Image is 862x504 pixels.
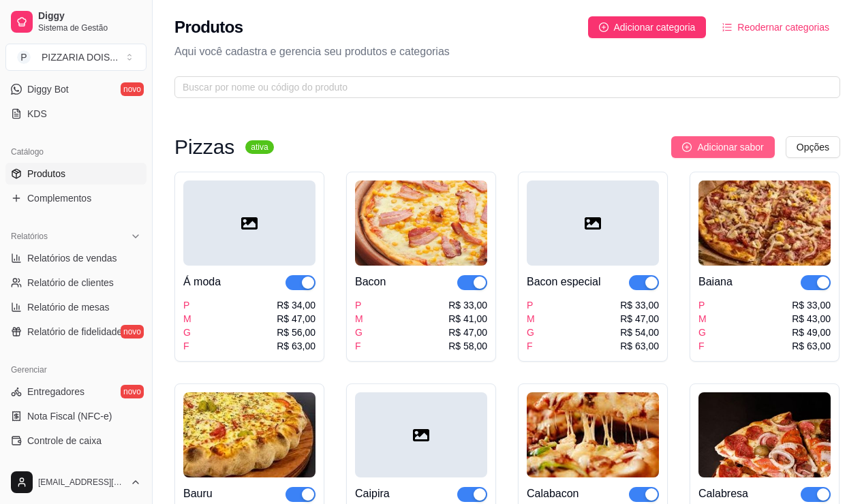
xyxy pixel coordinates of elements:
[792,339,831,353] div: R$ 63,00
[27,82,69,96] span: Diggy Bot
[174,16,243,38] h2: Produtos
[277,312,315,326] div: R$ 47,00
[588,16,707,38] button: Adicionar categoria
[355,486,390,502] div: Caipira
[5,405,147,427] a: Nota Fiscal (NFC-e)
[183,326,191,339] div: G
[5,44,147,71] button: Select a team
[620,298,659,312] div: R$ 33,00
[671,136,774,158] button: Adicionar sabor
[448,339,487,353] div: R$ 58,00
[5,430,147,452] a: Controle de caixa
[792,312,831,326] div: R$ 43,00
[38,10,141,22] span: Diggy
[183,392,315,477] img: product-image
[5,466,147,499] button: [EMAIL_ADDRESS][DOMAIN_NAME]
[5,296,147,318] a: Relatório de mesas
[698,326,707,339] div: G
[5,454,147,476] a: Controle de fiado
[527,339,535,353] div: F
[174,44,840,60] p: Aqui você cadastra e gerencia seu produtos e categorias
[698,180,831,266] img: product-image
[5,272,147,294] a: Relatório de clientes
[698,392,831,477] img: product-image
[27,251,117,265] span: Relatórios de vendas
[792,326,831,339] div: R$ 49,00
[27,409,112,423] span: Nota Fiscal (NFC-e)
[27,276,114,289] span: Relatório de clientes
[27,385,84,398] span: Entregadores
[620,326,659,339] div: R$ 54,00
[27,167,65,180] span: Produtos
[277,298,315,312] div: R$ 34,00
[698,486,748,502] div: Calabresa
[27,191,91,205] span: Complementos
[722,22,732,32] span: ordered-list
[5,163,147,185] a: Produtos
[711,16,840,38] button: Reodernar categorias
[5,103,147,125] a: KDS
[682,142,692,152] span: plus-circle
[355,180,487,266] img: product-image
[697,140,763,155] span: Adicionar sabor
[355,312,363,326] div: M
[27,325,122,338] span: Relatório de fidelidade
[245,140,273,154] sup: ativa
[38,22,141,33] span: Sistema de Gestão
[620,339,659,353] div: R$ 63,00
[5,187,147,209] a: Complementos
[355,339,363,353] div: F
[599,22,609,32] span: plus-circle
[5,247,147,269] a: Relatórios de vendas
[698,274,733,290] div: Baiana
[355,298,363,312] div: P
[698,298,707,312] div: P
[27,434,102,447] span: Controle de caixa
[5,78,147,100] a: Diggy Botnovo
[698,312,707,326] div: M
[174,139,234,155] h3: Pizzas
[27,458,100,472] span: Controle de fiado
[27,107,47,121] span: KDS
[527,312,535,326] div: M
[42,50,118,64] div: PIZZARIA DOIS ...
[183,274,221,290] div: Á moda
[183,486,213,502] div: Bauru
[355,326,363,339] div: G
[786,136,840,158] button: Opções
[277,339,315,353] div: R$ 63,00
[5,321,147,343] a: Relatório de fidelidadenovo
[737,20,829,35] span: Reodernar categorias
[5,141,147,163] div: Catálogo
[183,312,191,326] div: M
[792,298,831,312] div: R$ 33,00
[183,80,821,95] input: Buscar por nome ou código do produto
[11,231,48,242] span: Relatórios
[527,392,659,477] img: product-image
[183,298,191,312] div: P
[5,359,147,381] div: Gerenciar
[620,312,659,326] div: R$ 47,00
[277,326,315,339] div: R$ 56,00
[527,274,601,290] div: Bacon especial
[17,50,31,64] span: P
[527,486,579,502] div: Calabacon
[5,5,147,38] a: DiggySistema de Gestão
[448,326,487,339] div: R$ 47,00
[448,312,487,326] div: R$ 41,00
[448,298,487,312] div: R$ 33,00
[698,339,707,353] div: F
[527,326,535,339] div: G
[527,298,535,312] div: P
[27,300,110,314] span: Relatório de mesas
[5,381,147,403] a: Entregadoresnovo
[355,274,386,290] div: Bacon
[797,140,829,155] span: Opções
[183,339,191,353] div: F
[38,477,125,488] span: [EMAIL_ADDRESS][DOMAIN_NAME]
[614,20,696,35] span: Adicionar categoria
